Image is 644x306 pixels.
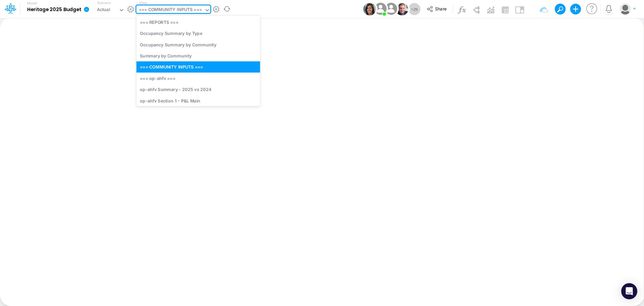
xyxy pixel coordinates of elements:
div: Open Intercom Messenger [621,283,637,299]
label: Scenario [97,0,111,5]
label: View [139,0,147,5]
div: Occupancy Summary by Community [137,39,260,50]
button: Share [423,4,451,14]
div: === REPORTS === [137,16,260,28]
div: Occupancy Summary by Type [137,28,260,39]
img: User Image Icon [373,1,388,16]
div: Summary by Community [137,50,260,61]
span: Share [435,6,446,11]
div: === COMMUNITY INPUTS === [139,6,202,14]
img: User Image Icon [363,3,376,15]
div: op-ahfv Section 1 - P&L Main [137,95,260,106]
img: User Image Icon [383,1,398,16]
div: Actual [97,6,110,14]
img: User Image Icon [395,3,408,15]
div: === op-ahfv === [137,73,260,84]
b: Heritage 2025 Budget [27,7,81,13]
a: Notifications [605,5,612,13]
div: === COMMUNITY INPUTS === [137,61,260,73]
span: + 29 [411,7,418,11]
div: op-ahfv Summary - 2025 vs 2024 [137,84,260,95]
label: Model [27,1,37,5]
